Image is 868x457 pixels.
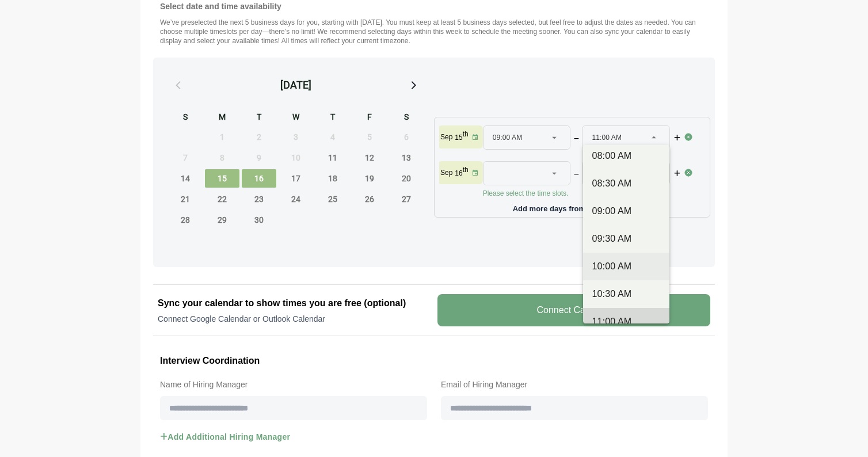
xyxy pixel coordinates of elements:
div: T [242,111,276,125]
p: Add more days from the calendar [439,200,705,212]
span: Sunday, September 7, 2025 [168,148,203,167]
span: Thursday, September 25, 2025 [315,190,350,208]
label: Email of Hiring Manager [441,378,708,391]
span: Friday, September 12, 2025 [352,148,387,167]
span: Thursday, September 18, 2025 [315,169,350,188]
div: W [279,111,313,125]
span: Monday, September 22, 2025 [205,190,239,208]
h2: Sync your calendar to show times you are free (optional) [158,296,431,310]
span: Friday, September 26, 2025 [352,190,387,208]
div: 08:00 AM [592,149,661,163]
span: Wednesday, September 24, 2025 [279,190,313,208]
button: Add Additional Hiring Manager [160,420,290,454]
span: Tuesday, September 30, 2025 [242,211,276,229]
span: Friday, September 5, 2025 [352,128,387,146]
div: M [205,111,239,125]
div: 09:30 AM [592,232,661,246]
span: Sunday, September 21, 2025 [168,190,203,208]
span: Monday, September 1, 2025 [205,128,239,146]
span: Monday, September 8, 2025 [205,148,239,167]
div: 09:00 AM [592,204,661,218]
p: We’ve preselected the next 5 business days for you, starting with [DATE]. You must keep at least ... [160,18,708,45]
p: Please select the time slots. [483,189,684,198]
span: Saturday, September 27, 2025 [389,190,424,208]
span: Wednesday, September 17, 2025 [279,169,313,188]
span: Tuesday, September 16, 2025 [242,169,276,188]
p: Sep [440,132,452,142]
sup: th [463,130,469,138]
span: Saturday, September 6, 2025 [389,128,424,146]
strong: 16 [455,169,462,177]
div: 08:30 AM [592,177,661,191]
p: Sep [440,168,452,177]
span: Wednesday, September 10, 2025 [279,148,313,167]
div: T [315,111,350,125]
span: Thursday, September 4, 2025 [315,128,350,146]
span: 11:00 AM [592,126,622,149]
div: 11:00 AM [592,315,661,329]
div: [DATE] [280,77,311,93]
span: Thursday, September 11, 2025 [315,148,350,167]
span: Sunday, September 14, 2025 [168,169,203,188]
span: 09:00 AM [493,126,523,149]
span: Monday, September 29, 2025 [205,211,239,229]
div: S [389,111,424,125]
span: Tuesday, September 2, 2025 [242,128,276,146]
sup: th [463,166,469,174]
div: S [168,111,203,125]
h3: Interview Coordination [160,353,708,368]
span: Sunday, September 28, 2025 [168,211,203,229]
span: Saturday, September 13, 2025 [389,148,424,167]
div: 10:00 AM [592,260,661,273]
div: F [352,111,387,125]
span: Tuesday, September 23, 2025 [242,190,276,208]
div: 10:30 AM [592,287,661,301]
span: Monday, September 15, 2025 [205,169,239,188]
span: Tuesday, September 9, 2025 [242,148,276,167]
label: Name of Hiring Manager [160,378,427,391]
span: Wednesday, September 3, 2025 [279,128,313,146]
v-button: Connect Calendar [437,294,710,326]
p: Connect Google Calendar or Outlook Calendar [158,313,431,325]
span: Friday, September 19, 2025 [352,169,387,188]
span: Saturday, September 20, 2025 [389,169,424,188]
strong: 15 [455,134,462,142]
